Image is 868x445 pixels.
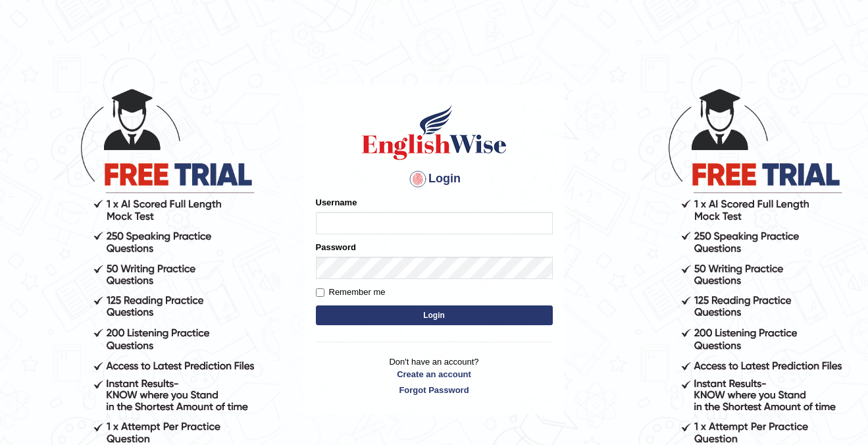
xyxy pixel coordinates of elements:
a: Forgot Password [316,384,553,396]
label: Password [316,241,356,253]
p: Don't have an account? [316,355,553,396]
a: Create an account [316,368,553,380]
input: Remember me [316,288,324,297]
h4: Login [316,169,553,190]
label: Remember me [316,286,386,299]
label: Username [316,196,357,209]
button: Login [316,305,553,325]
img: Logo of English Wise sign in for intelligent practice with AI [359,103,509,162]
